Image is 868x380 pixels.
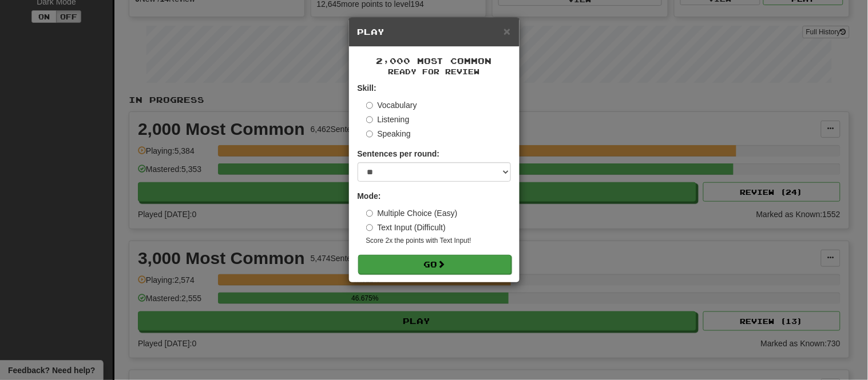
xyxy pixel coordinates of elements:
[358,148,440,159] label: Sentences per round:
[366,130,374,138] input: Speaking
[366,99,417,111] label: Vocabulary
[366,128,411,139] label: Speaking
[366,210,374,217] input: Multiple Choice (Easy)
[366,224,374,231] input: Text Input (Difficult)
[366,116,374,123] input: Listening
[358,255,512,274] button: Go
[376,56,492,66] span: 2,000 Most Common
[366,207,458,219] label: Multiple Choice (Easy)
[366,114,410,125] label: Listening
[366,102,374,109] input: Vocabulary
[504,25,510,38] span: ×
[358,67,511,77] small: Ready for Review
[358,26,511,38] h5: Play
[504,25,510,37] button: Close
[366,222,446,233] label: Text Input (Difficult)
[358,191,381,201] strong: Mode:
[366,236,511,246] small: Score 2x the points with Text Input !
[358,83,376,93] strong: Skill:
